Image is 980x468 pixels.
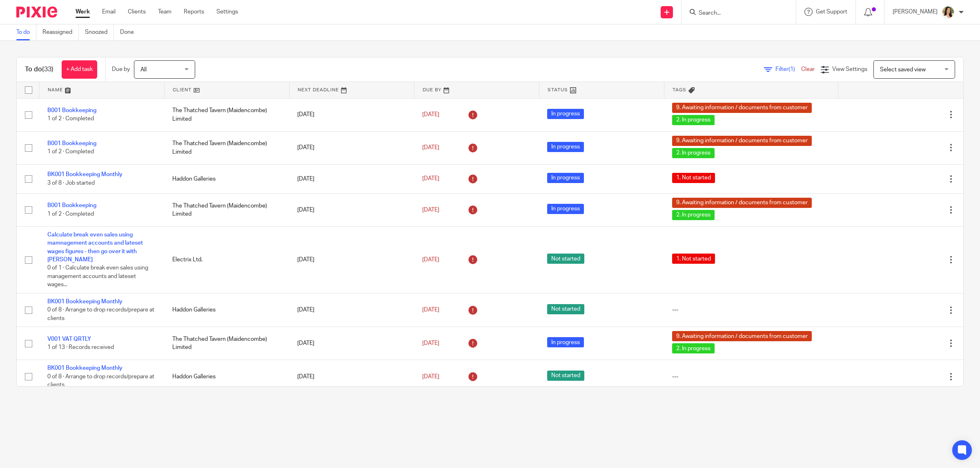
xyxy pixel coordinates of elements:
[16,24,36,40] a: To do
[164,293,289,327] td: Haddon Galleries
[47,365,122,371] a: BK001 Bookkeeping Monthly
[547,254,584,264] span: Not started
[289,226,414,293] td: [DATE]
[47,172,122,177] a: BK001 Bookkeeping Monthly
[422,145,439,150] span: [DATE]
[547,109,584,119] span: In progress
[422,112,439,117] span: [DATE]
[112,65,130,73] p: Due by
[547,304,584,314] span: Not started
[164,193,289,226] td: The Thatched Tavern (Maidencombe) Limited
[547,337,584,347] span: In progress
[547,173,584,183] span: In progress
[47,299,122,305] a: BK001 Bookkeeping Monthly
[788,66,795,72] span: (1)
[672,198,812,208] span: 9. Awaiting information / documents from customer
[47,203,96,208] a: B001 Bookkeeping
[289,327,414,360] td: [DATE]
[47,141,96,146] a: B001 Bookkeeping
[816,9,847,15] span: Get Support
[422,340,439,346] span: [DATE]
[42,24,79,40] a: Reassigned
[47,345,114,351] span: 1 of 13 · Records received
[672,373,830,381] div: ---
[85,24,114,40] a: Snoozed
[164,360,289,393] td: Haddon Galleries
[289,131,414,164] td: [DATE]
[698,10,771,17] input: Search
[47,265,148,287] span: 0 of 1 · Calculate break even sales using management accounts and lateset wages...
[164,327,289,360] td: The Thatched Tavern (Maidencombe) Limited
[47,180,95,186] span: 3 of 8 · Job started
[422,176,439,182] span: [DATE]
[47,116,94,122] span: 1 of 2 · Completed
[672,136,812,146] span: 9. Awaiting information / documents from customer
[422,207,439,213] span: [DATE]
[76,8,90,16] a: Work
[672,306,830,314] div: ---
[16,7,57,18] img: Pixie
[164,164,289,193] td: Haddon Galleries
[140,67,147,73] span: All
[47,374,154,388] span: 0 of 8 · Arrange to drop records/prepare at clients
[289,193,414,226] td: [DATE]
[942,6,955,19] img: High%20Res%20Andrew%20Price%20Accountants_Poppy%20Jakes%20photography-1153.jpg
[289,98,414,131] td: [DATE]
[422,374,439,380] span: [DATE]
[547,371,584,381] span: Not started
[47,108,96,113] a: B001 Bookkeeping
[289,293,414,327] td: [DATE]
[880,67,926,73] span: Select saved view
[289,164,414,193] td: [DATE]
[102,8,116,16] a: Email
[47,211,94,217] span: 1 of 2 · Completed
[801,66,815,72] a: Clear
[672,173,715,183] span: 1. Not started
[672,210,715,220] span: 2. In progress
[422,257,439,263] span: [DATE]
[25,65,53,74] h1: To do
[547,142,584,152] span: In progress
[672,148,715,158] span: 2. In progress
[672,343,715,353] span: 2. In progress
[128,8,146,16] a: Clients
[47,336,91,342] a: V001 VAT QRTLY
[184,8,204,16] a: Reports
[216,8,238,16] a: Settings
[673,88,686,92] span: Tags
[672,115,715,125] span: 2. In progress
[775,66,801,72] span: Filter
[158,8,171,16] a: Team
[422,307,439,313] span: [DATE]
[289,360,414,393] td: [DATE]
[62,60,97,79] a: + Add task
[47,307,154,321] span: 0 of 8 · Arrange to drop records/prepare at clients
[672,331,812,341] span: 9. Awaiting information / documents from customer
[42,66,53,73] span: (33)
[672,254,715,264] span: 1. Not started
[547,204,584,214] span: In progress
[164,98,289,131] td: The Thatched Tavern (Maidencombe) Limited
[832,66,867,72] span: View Settings
[164,226,289,293] td: Electrix Ltd.
[120,24,140,40] a: Done
[893,8,938,16] p: [PERSON_NAME]
[164,131,289,164] td: The Thatched Tavern (Maidencombe) Limited
[47,149,94,155] span: 1 of 2 · Completed
[672,103,812,113] span: 9. Awaiting information / documents from customer
[47,232,143,263] a: Calculate break even sales using mamnagement accounts and lateset wages figures - then go over it...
